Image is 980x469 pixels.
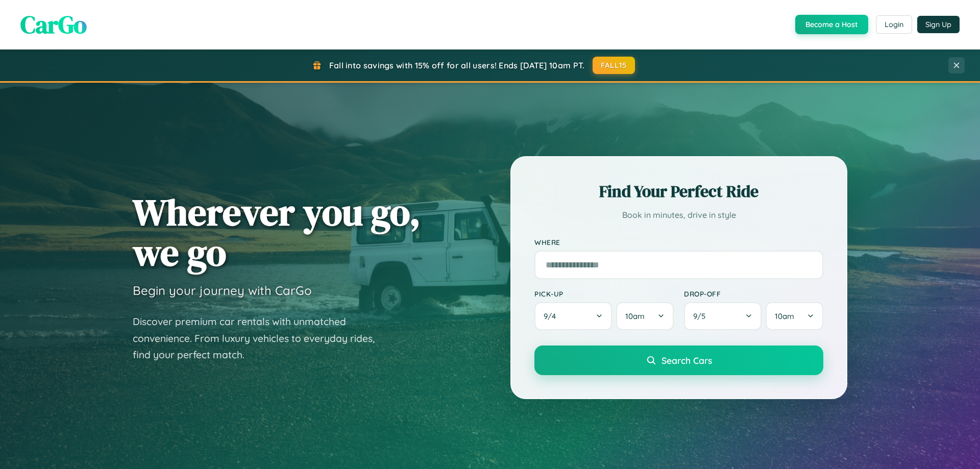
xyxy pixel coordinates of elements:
[329,60,585,70] span: Fall into savings with 15% off for all users! Ends [DATE] 10am PT.
[534,208,823,223] p: Book in minutes, drive in style
[534,345,823,375] button: Search Cars
[544,311,561,321] span: 9 / 4
[661,355,712,366] span: Search Cars
[133,192,421,273] h1: Wherever you go, we go
[684,302,762,330] button: 9/5
[616,302,674,330] button: 10am
[684,289,823,298] label: Drop-off
[775,311,794,321] span: 10am
[795,15,868,34] button: Become a Host
[693,311,710,321] span: 9 / 5
[534,302,612,330] button: 9/4
[766,302,823,330] button: 10am
[876,15,912,34] button: Login
[534,238,823,246] label: Where
[133,283,312,298] h3: Begin your journey with CarGo
[20,8,87,41] span: CarGo
[534,180,823,203] h2: Find Your Perfect Ride
[593,57,635,74] button: FALL15
[534,289,674,298] label: Pick-up
[625,311,645,321] span: 10am
[133,313,388,363] p: Discover premium car rentals with unmatched convenience. From luxury vehicles to everyday rides, ...
[917,16,960,33] button: Sign Up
